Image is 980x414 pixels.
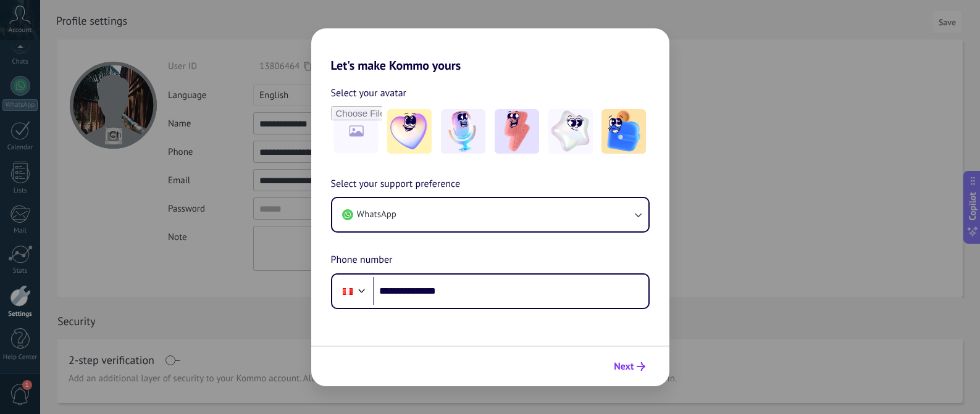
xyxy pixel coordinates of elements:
img: -3.jpeg [495,109,539,154]
img: -4.jpeg [548,109,593,154]
h2: Let's make Kommo yours [311,28,669,73]
span: WhatsApp [357,209,396,221]
div: Peru: + 51 [336,278,359,304]
img: -1.jpeg [387,109,432,154]
span: Phone number [331,252,393,268]
button: WhatsApp [332,198,648,231]
span: Select your support preference [331,176,461,193]
button: Next [608,356,650,377]
img: -5.jpeg [601,109,646,154]
span: Next [614,362,634,371]
img: -2.jpeg [441,109,485,154]
span: Select your avatar [331,85,407,101]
